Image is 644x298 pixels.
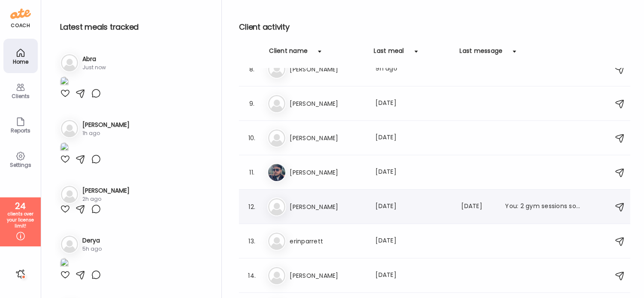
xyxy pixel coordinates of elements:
img: images%2Fw52rO0rltTO3dTMkIwpKaV4OyAr1%2FOBkd2inJryaSKvejPARy%2Fsp23491eRqrwmijcYig1_1080 [60,77,69,88]
div: 12. [247,202,257,212]
h3: [PERSON_NAME] [290,270,365,281]
div: [DATE] [375,167,451,178]
h3: [PERSON_NAME] [290,98,365,109]
img: bg-avatar-default.svg [61,186,78,203]
div: 9. [247,98,257,109]
h3: Derya [82,236,102,245]
img: bg-avatar-default.svg [268,95,285,112]
img: bg-avatar-default.svg [268,233,285,250]
div: [DATE] [375,202,451,212]
div: Settings [5,162,36,168]
img: bg-avatar-default.svg [268,198,285,215]
h3: [PERSON_NAME] [82,120,130,129]
div: [DATE] [461,202,495,212]
div: 5h ago [82,245,102,253]
img: images%2FW5bUkVudFseZLJCKQz4CMguAc6u1%2FIXNQs5axKpLyrRfyozUd%2Fa4EnSI007odvtlsZ4BZ3_1080 [60,258,69,270]
div: You: 2 gym sessions so far this week!! Do you have any protein powder left? I would suggest going... [505,202,581,212]
div: Reports [5,128,36,133]
img: bg-avatar-default.svg [268,129,285,147]
img: images%2FuB60YQxtNTQbhUQCn5X3Sihjrq92%2F6TPqBcqHpIGBmVoVCIKM%2F1ptUrrxR6dsWNErnqS7I_1080 [60,142,69,154]
div: Last meal [374,46,404,60]
div: [DATE] [375,236,451,246]
img: bg-avatar-default.svg [61,236,78,253]
img: ate [10,7,31,21]
div: Home [5,59,36,65]
div: Clients [5,93,36,99]
div: clients over your license limit! [3,211,38,229]
div: coach [11,22,30,29]
div: [DATE] [375,133,451,143]
img: bg-avatar-default.svg [61,120,78,137]
div: Client name [269,46,308,60]
div: 9h ago [375,64,451,74]
h3: [PERSON_NAME] [82,186,130,195]
div: 24 [3,201,38,211]
div: Last message [460,46,502,60]
div: 2h ago [82,195,130,203]
h2: Client activity [239,21,630,34]
img: bg-avatar-default.svg [268,267,285,284]
div: 14. [247,270,257,281]
div: 1h ago [82,129,130,137]
h3: Abra [82,55,106,64]
h3: [PERSON_NAME] [290,202,365,212]
div: 13. [247,236,257,246]
div: [DATE] [375,98,451,109]
h3: [PERSON_NAME] [290,64,365,74]
h2: Latest meals tracked [60,21,208,34]
h3: [PERSON_NAME] [290,167,365,178]
div: 8. [247,64,257,74]
div: 11. [247,167,257,178]
div: Just now [82,64,106,71]
img: avatars%2FqfN6MOReJKbUSuDM5i6AZ6bwkYH2 [268,164,285,181]
div: 10. [247,133,257,143]
h3: erinparrett [290,236,365,246]
img: bg-avatar-default.svg [61,54,78,71]
div: [DATE] [375,270,451,281]
h3: [PERSON_NAME] [290,133,365,143]
img: bg-avatar-default.svg [268,61,285,78]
